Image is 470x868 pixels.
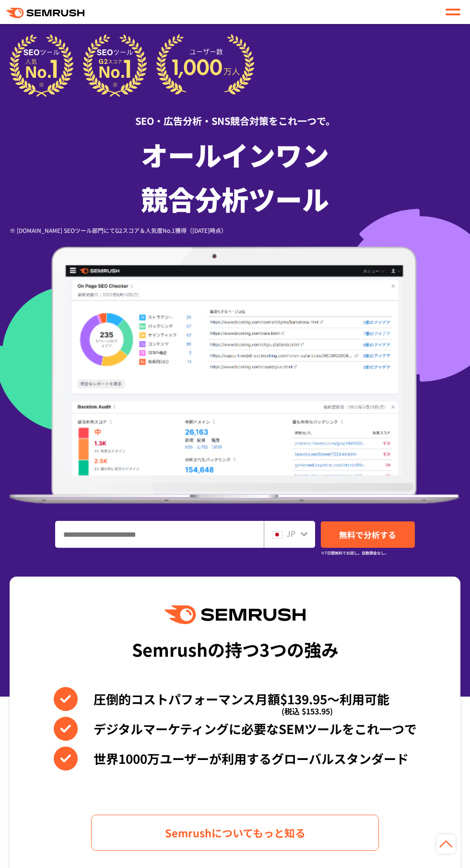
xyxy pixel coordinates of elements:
span: JP [286,528,295,539]
img: Semrush [164,605,305,624]
li: 世界1000万ユーザーが利用するグローバルスタンダード [54,747,417,771]
li: デジタルマーケティングに必要なSEMツールをこれ一つで [54,717,417,741]
div: SEO・広告分析・SNS競合対策をこれ一つで。 [10,97,460,130]
span: (税込 $153.95) [282,699,333,723]
h1: オールインワン 競合分析ツール [10,133,460,221]
span: 無料で分析する [339,529,396,541]
span: Semrushについてもっと知る [165,824,305,841]
a: 無料で分析する [321,521,415,548]
input: ドメイン、キーワードまたはURLを入力してください [56,521,263,547]
div: Semrushの持つ3つの強み [132,631,339,667]
li: 圧倒的コストパフォーマンス月額$139.95〜利用可能 [54,687,417,711]
small: ※7日間無料でお試し。自動課金なし。 [321,548,388,557]
div: ※ [DOMAIN_NAME] SEOツール部門にてG2スコア＆人気度No.1獲得（[DATE]時点） [10,226,460,235]
a: Semrushについてもっと知る [91,815,379,851]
